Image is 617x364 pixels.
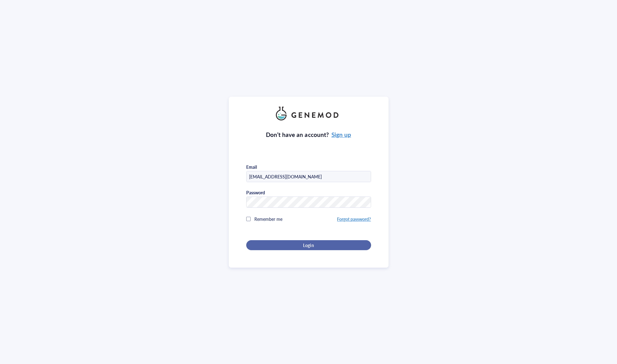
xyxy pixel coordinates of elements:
a: Sign up [331,130,351,139]
img: genemod_logo_light-BcqUzbGq.png [276,107,341,120]
span: Remember me [254,216,282,222]
a: Forgot password? [337,216,371,222]
button: Login [246,240,371,250]
span: Login [303,242,314,248]
div: Don’t have an account? [266,130,351,139]
div: Password [246,190,265,195]
div: Email [246,164,257,170]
